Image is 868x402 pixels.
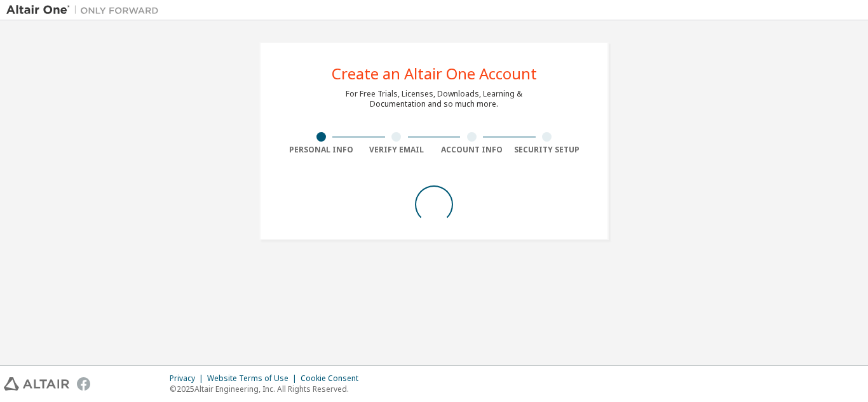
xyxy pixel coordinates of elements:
[170,373,207,384] div: Privacy
[434,145,510,155] div: Account Info
[170,384,366,394] p: © 2025 Altair Engineering, Inc. All Rights Reserved.
[510,145,585,155] div: Security Setup
[332,66,537,81] div: Create an Altair One Account
[207,373,301,384] div: Website Terms of Use
[77,377,90,391] img: facebook.svg
[301,373,366,384] div: Cookie Consent
[4,377,69,391] img: altair_logo.svg
[346,89,522,109] div: For Free Trials, Licenses, Downloads, Learning & Documentation and so much more.
[359,145,435,155] div: Verify Email
[6,4,165,17] img: Altair One
[283,145,359,155] div: Personal Info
